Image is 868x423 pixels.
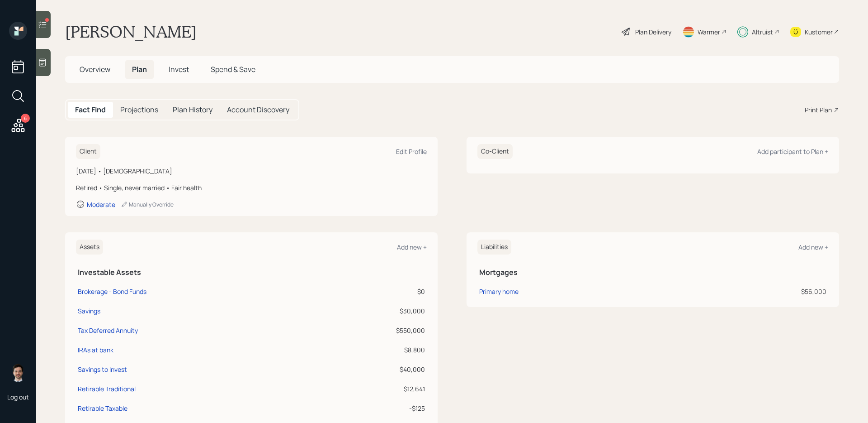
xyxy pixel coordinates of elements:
[311,365,425,374] div: $40,000
[689,287,826,296] div: $56,000
[798,243,828,251] div: Add new +
[87,200,115,209] div: Moderate
[132,64,147,74] span: Plan
[78,268,425,277] h5: Investable Assets
[76,183,427,192] div: Retired • Single, never married • Fair health
[752,27,773,37] div: Altruist
[78,326,138,335] div: Tax Deferred Annuity
[311,306,425,316] div: $30,000
[9,364,27,382] img: jonah-coleman-headshot.png
[76,144,100,159] h6: Client
[311,404,425,413] div: -$125
[805,27,833,37] div: Kustomer
[120,106,158,114] h5: Projections
[757,147,828,156] div: Add participant to Plan +
[78,345,113,355] div: IRAs at bank
[227,106,289,114] h5: Account Discovery
[173,106,212,114] h5: Plan History
[78,365,127,374] div: Savings to Invest
[65,22,197,42] h1: [PERSON_NAME]
[211,64,255,74] span: Spend & Save
[78,404,127,413] div: Retirable Taxable
[121,201,174,208] div: Manually Override
[477,144,513,159] h6: Co-Client
[477,240,511,255] h6: Liabilities
[479,268,826,277] h5: Mortgages
[78,287,146,296] div: Brokerage - Bond Funds
[80,64,110,74] span: Overview
[479,287,519,296] div: Primary home
[76,240,103,255] h6: Assets
[698,27,720,37] div: Warmer
[169,64,189,74] span: Invest
[396,147,427,156] div: Edit Profile
[311,326,425,335] div: $550,000
[397,243,427,251] div: Add new +
[311,345,425,355] div: $8,800
[76,166,427,176] div: [DATE] • [DEMOGRAPHIC_DATA]
[7,393,29,401] div: Log out
[21,114,30,123] div: 6
[311,287,425,296] div: $0
[311,384,425,394] div: $12,641
[78,306,100,316] div: Savings
[75,106,106,114] h5: Fact Find
[78,384,136,394] div: Retirable Traditional
[805,105,832,115] div: Print Plan
[635,27,671,37] div: Plan Delivery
